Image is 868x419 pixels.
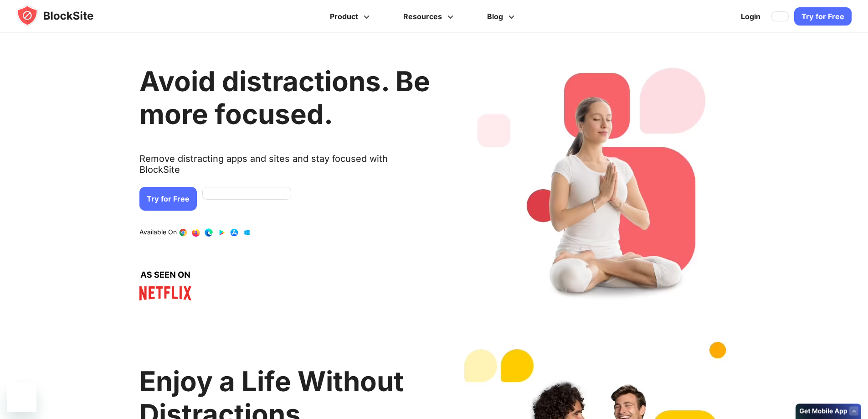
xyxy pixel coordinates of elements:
[794,7,852,26] a: Try for Free
[139,65,430,130] h1: Avoid distractions. Be more focused.
[16,5,111,26] img: blocksite-icon.5d769676.svg
[139,187,197,211] a: Try for Free
[735,5,766,27] a: Login
[139,153,430,182] text: Remove distracting apps and sites and stay focused with BlockSite
[139,228,177,237] text: Available On
[7,383,36,412] iframe: Button to launch messaging window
